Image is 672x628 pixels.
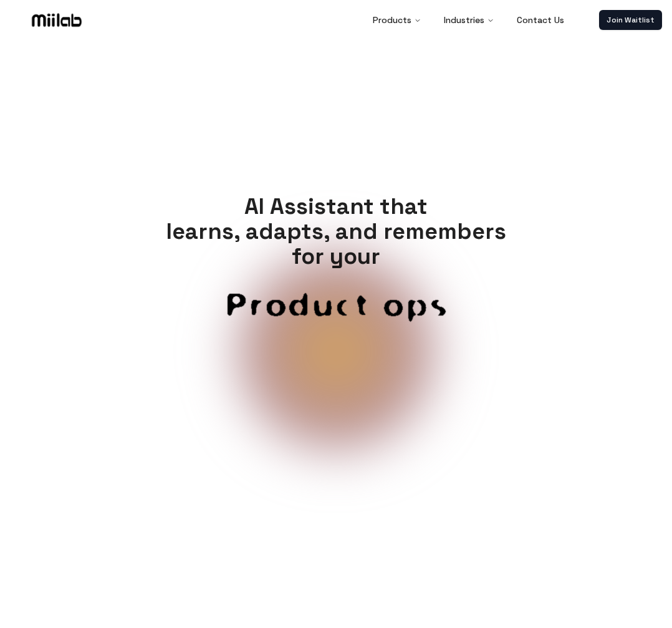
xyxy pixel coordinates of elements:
[434,7,504,32] button: Industries
[156,194,516,269] h1: AI Assistant that learns, adapts, and remembers for your
[363,7,431,32] button: Products
[29,11,84,29] img: Logo
[363,7,574,32] nav: Main
[10,11,103,29] a: Logo
[55,289,617,322] span: Customer service
[599,10,662,30] a: Join Waitlist
[507,7,574,32] a: Contact Us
